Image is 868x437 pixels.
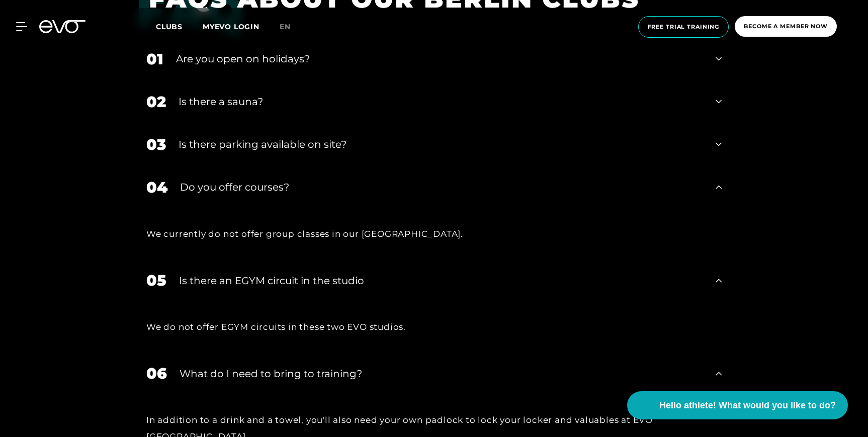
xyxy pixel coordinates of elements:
a: en [280,21,303,33]
button: Hello athlete! What would you like to do? [627,391,848,419]
font: 03 [146,135,166,154]
a: Become a member now [732,16,840,38]
font: Hello athlete! What would you like to do? [659,400,836,410]
font: 06 [146,364,167,383]
font: Is there a sauna? [179,96,263,108]
font: Become a member now [744,23,828,30]
font: 01 [146,50,163,68]
font: We do not offer EGYM circuits in these two EVO studios. [146,322,406,332]
font: 02 [146,93,166,111]
a: MYEVO LOGIN [203,22,259,31]
font: Free trial training [648,23,720,30]
font: Are you open on holidays? [176,53,310,65]
a: Clubs [156,22,203,31]
font: We currently do not offer group classes in our [GEOGRAPHIC_DATA]. [146,229,463,239]
font: 04 [146,178,167,197]
font: Clubs [156,22,183,31]
font: Do you offer courses? [180,181,289,193]
font: Is there parking available on site? [179,138,346,150]
font: en [280,22,291,31]
font: Is there an EGYM circuit in the studio [179,275,364,287]
a: Free trial training [635,16,732,38]
font: What do I need to bring to training? [180,368,362,380]
font: 05 [146,271,166,290]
